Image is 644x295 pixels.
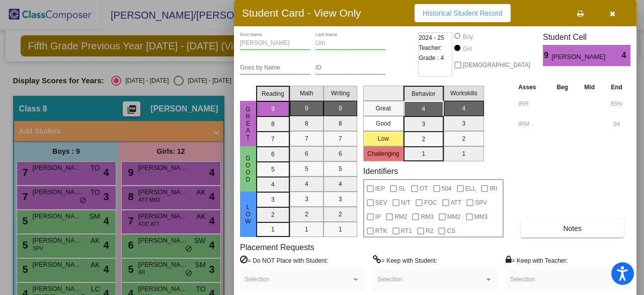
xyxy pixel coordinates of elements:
[375,211,381,223] span: IP
[240,65,310,72] input: goes by name
[548,82,576,93] th: Beg
[563,224,582,232] span: Notes
[451,197,462,209] span: ATT
[401,225,412,237] span: RT1
[622,49,630,62] span: 4
[401,197,411,209] span: N/T
[398,183,406,195] span: SL
[463,59,530,71] span: [DEMOGRAPHIC_DATA]
[373,255,437,265] label: = Keep with Student:
[506,255,568,265] label: = Keep with Teacher:
[375,225,387,237] span: RTK
[543,49,551,62] span: 9
[518,116,546,132] input: assessment
[240,255,328,265] label: = Do NOT Place with Student:
[420,183,428,195] span: OT
[518,96,546,111] input: assessment
[462,44,472,53] div: Girl
[462,32,473,41] div: Boy
[244,106,253,141] span: Great
[423,9,503,17] span: Historical Student Record
[415,4,511,22] button: Historical Student Record
[543,32,630,42] h3: Student Cell
[419,53,444,63] span: Grade : 4
[375,197,387,209] span: SEV
[490,183,497,195] span: IRI
[244,204,253,225] span: Low
[447,211,461,223] span: MM2
[394,211,407,223] span: RM2
[474,211,488,223] span: MM3
[521,219,624,238] button: Notes
[244,155,253,183] span: Good
[424,197,437,209] span: FOC
[603,82,630,93] th: End
[375,183,385,195] span: IEP
[442,183,452,195] span: 504
[426,225,433,237] span: R2
[421,211,433,223] span: RM3
[419,33,444,43] span: 2024 - 25
[465,183,476,195] span: ELL
[242,7,361,19] h3: Student Card - View Only
[363,166,398,176] label: Identifiers
[447,225,455,237] span: CS
[475,197,487,209] span: SPV
[516,82,548,93] th: Asses
[419,43,442,53] span: Teacher:
[240,243,314,252] label: Placement Requests
[551,52,607,62] span: [PERSON_NAME]
[576,82,603,93] th: Mid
